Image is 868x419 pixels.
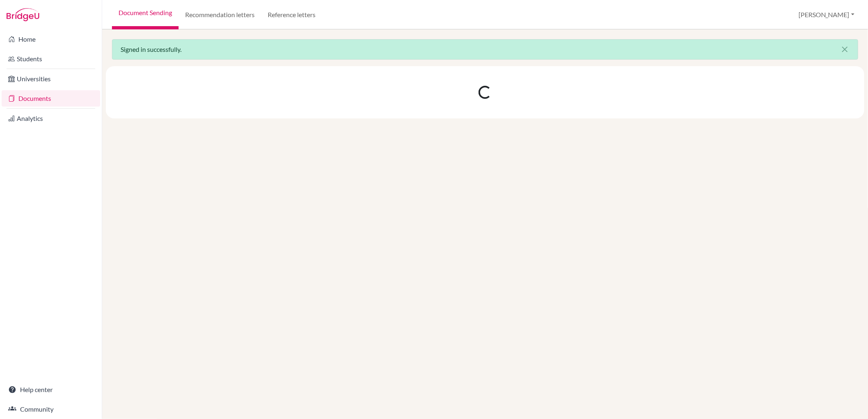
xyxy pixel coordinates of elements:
a: Community [2,401,100,417]
a: Universities [2,71,100,87]
a: Analytics [2,110,100,127]
a: Documents [2,90,100,107]
div: Signed in successfully. [112,39,858,60]
a: Home [2,31,100,47]
button: [PERSON_NAME] [795,7,858,22]
button: Close [832,40,858,59]
a: Students [2,51,100,67]
i: close [840,45,850,54]
img: Bridge-U [7,8,39,21]
a: Help center [2,381,100,398]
